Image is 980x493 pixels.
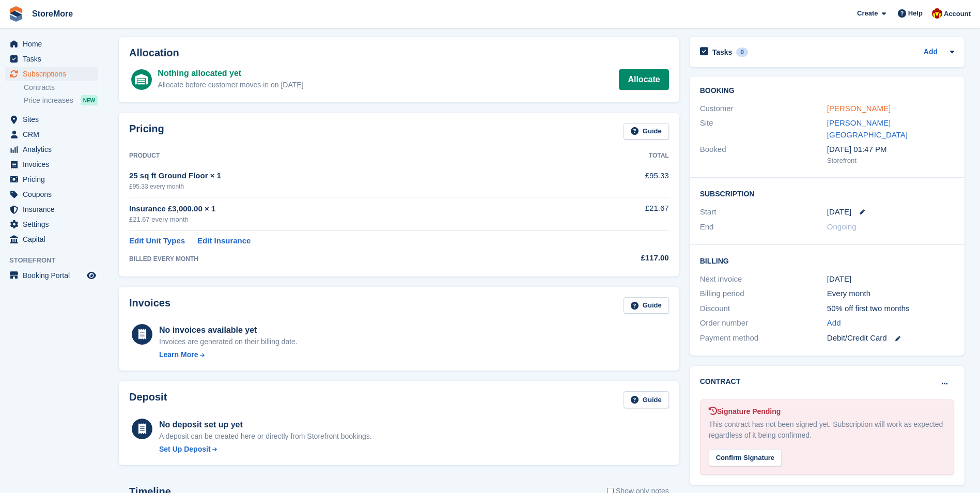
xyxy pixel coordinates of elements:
[827,288,954,300] div: Every month
[158,80,303,90] div: Allocate before customer moves in on [DATE]
[23,268,85,283] span: Booking Portal
[158,67,303,80] div: Nothing allocated yet
[568,197,669,230] td: £21.67
[23,37,85,51] span: Home
[5,112,98,127] a: menu
[129,170,568,182] div: 25 sq ft Ground Floor × 1
[24,95,98,106] a: Price increases NEW
[5,232,98,246] a: menu
[24,96,73,105] span: Price increases
[23,67,85,81] span: Subscriptions
[5,202,98,217] a: menu
[23,202,85,217] span: Insurance
[5,127,98,142] a: menu
[700,188,954,198] h2: Subscription
[827,317,841,329] a: Add
[827,144,954,156] div: [DATE] 01:47 PM
[5,52,98,66] a: menu
[700,317,827,329] div: Order number
[129,254,568,264] div: BILLED EVERY MONTH
[700,144,827,165] div: Booked
[129,47,669,59] h2: Allocation
[624,123,669,140] a: Guide
[159,324,298,336] div: No invoices available yet
[700,87,954,95] h2: Booking
[23,232,85,246] span: Capital
[700,303,827,315] div: Discount
[709,449,782,466] div: Confirm Signature
[8,6,24,22] img: stora-icon-8386f47178a22dfd0bd8f6a31ec36ba5ce8667c1dd55bd0f319d3a0aa187defe.svg
[700,255,954,266] h2: Billing
[23,52,85,66] span: Tasks
[700,103,827,115] div: Customer
[23,157,85,172] span: Invoices
[700,273,827,285] div: Next invoice
[159,419,372,431] div: No deposit set up yet
[827,104,891,113] a: [PERSON_NAME]
[129,182,568,191] div: £95.33 every month
[159,431,372,442] p: A deposit can be created here or directly from Storefront bookings.
[129,235,185,247] a: Edit Unit Types
[619,69,668,90] a: Allocate
[5,37,98,51] a: menu
[827,303,954,315] div: 50% off first two months
[23,112,85,127] span: Sites
[568,148,669,164] th: Total
[624,391,669,408] a: Guide
[5,142,98,157] a: menu
[924,47,938,58] a: Add
[700,288,827,300] div: Billing period
[908,8,923,19] span: Help
[624,297,669,314] a: Guide
[736,48,748,57] div: 0
[81,95,98,105] div: NEW
[129,391,167,408] h2: Deposit
[700,206,827,218] div: Start
[700,332,827,344] div: Payment method
[129,148,568,164] th: Product
[129,123,164,140] h2: Pricing
[932,8,942,19] img: Store More Team
[827,118,908,139] a: [PERSON_NAME][GEOGRAPHIC_DATA]
[23,127,85,142] span: CRM
[827,222,857,231] span: Ongoing
[129,214,568,225] div: £21.67 every month
[23,172,85,187] span: Pricing
[857,8,878,19] span: Create
[568,252,669,264] div: £117.00
[23,187,85,202] span: Coupons
[700,376,741,387] h2: Contract
[5,157,98,172] a: menu
[700,221,827,233] div: End
[23,217,85,232] span: Settings
[129,203,568,215] div: Insurance £3,000.00 × 1
[159,444,211,455] div: Set Up Deposit
[827,273,954,285] div: [DATE]
[159,349,198,360] div: Learn More
[159,349,298,360] a: Learn More
[9,255,103,266] span: Storefront
[944,9,971,19] span: Account
[159,336,298,347] div: Invoices are generated on their billing date.
[709,419,945,441] div: This contract has not been signed yet. Subscription will work as expected regardless of it being ...
[709,406,945,417] div: Signature Pending
[85,269,98,282] a: Preview store
[827,206,851,218] time: 2025-08-22 00:00:00 UTC
[197,235,251,247] a: Edit Insurance
[827,332,954,344] div: Debit/Credit Card
[5,217,98,232] a: menu
[129,297,170,314] h2: Invoices
[568,164,669,197] td: £95.33
[712,48,733,57] h2: Tasks
[5,268,98,283] a: menu
[5,67,98,81] a: menu
[23,142,85,157] span: Analytics
[700,117,827,141] div: Site
[159,444,372,455] a: Set Up Deposit
[709,446,782,455] a: Confirm Signature
[28,5,77,22] a: StoreMore
[827,156,954,166] div: Storefront
[5,187,98,202] a: menu
[5,172,98,187] a: menu
[24,83,98,93] a: Contracts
